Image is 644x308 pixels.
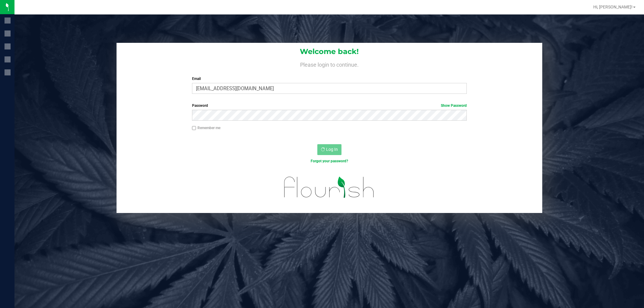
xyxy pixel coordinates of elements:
img: flourish_logo.svg [276,170,383,204]
label: Remember me [192,125,220,131]
span: Hi, [PERSON_NAME]! [593,5,633,9]
h4: Please login to continue. [117,60,542,68]
h1: Welcome back! [117,48,542,56]
a: Forgot your password? [311,159,348,163]
label: Email [192,76,467,81]
span: Log In [326,147,338,152]
a: Show Password [441,103,467,108]
input: Remember me [192,126,196,130]
button: Log In [317,144,341,155]
span: Password [192,103,208,108]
